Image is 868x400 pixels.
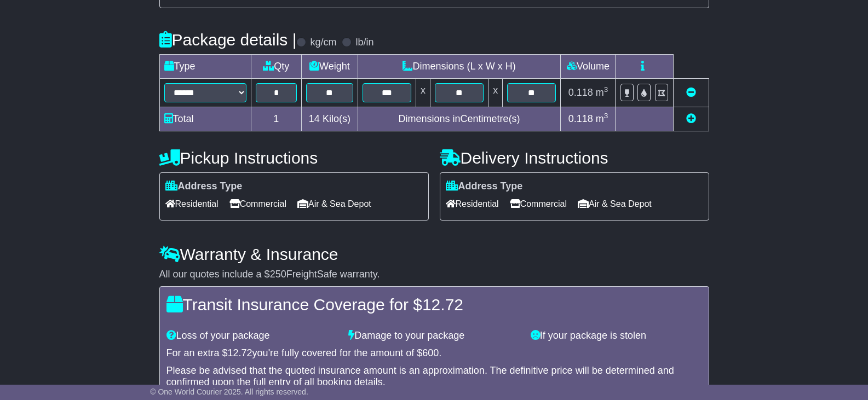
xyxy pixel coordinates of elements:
[302,55,358,79] td: Weight
[166,365,702,389] div: Please be advised that the quoted insurance amount is an approximation. The definitive price will...
[161,330,343,342] div: Loss of your package
[440,149,709,167] h4: Delivery Instructions
[525,330,708,342] div: If your package is stolen
[686,113,696,124] a: Add new item
[228,347,252,358] span: 12.72
[446,195,499,212] span: Residential
[166,295,702,314] h4: Transit Insurance Coverage for $
[510,195,567,212] span: Commercial
[159,269,709,281] div: All our quotes include a $ FreightSafe warranty.
[358,55,561,79] td: Dimensions (L x W x H)
[488,79,503,107] td: x
[343,330,525,342] div: Damage to your package
[166,347,702,360] div: For an extra $ you're fully covered for the amount of $ .
[159,245,709,263] h4: Warranty & Insurance
[159,107,251,131] td: Total
[309,113,320,124] span: 14
[165,181,243,193] label: Address Type
[251,55,302,79] td: Qty
[596,113,608,124] span: m
[159,149,429,167] h4: Pickup Instructions
[604,112,608,120] sup: 3
[422,295,463,314] span: 12.72
[358,107,561,131] td: Dimensions in Centimetre(s)
[310,37,336,49] label: kg/cm
[686,87,696,98] a: Remove this item
[270,269,286,280] span: 250
[416,79,430,107] td: x
[578,195,652,212] span: Air & Sea Depot
[251,107,302,131] td: 1
[446,181,523,193] label: Address Type
[302,107,358,131] td: Kilo(s)
[159,31,297,49] h4: Package details |
[561,55,616,79] td: Volume
[159,55,251,79] td: Type
[422,347,439,358] span: 600
[297,195,371,212] span: Air & Sea Depot
[229,195,286,212] span: Commercial
[568,113,593,124] span: 0.118
[596,87,608,98] span: m
[568,87,593,98] span: 0.118
[165,195,219,212] span: Residential
[604,85,608,94] sup: 3
[150,387,308,396] span: © One World Courier 2025. All rights reserved.
[355,37,373,49] label: lb/in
